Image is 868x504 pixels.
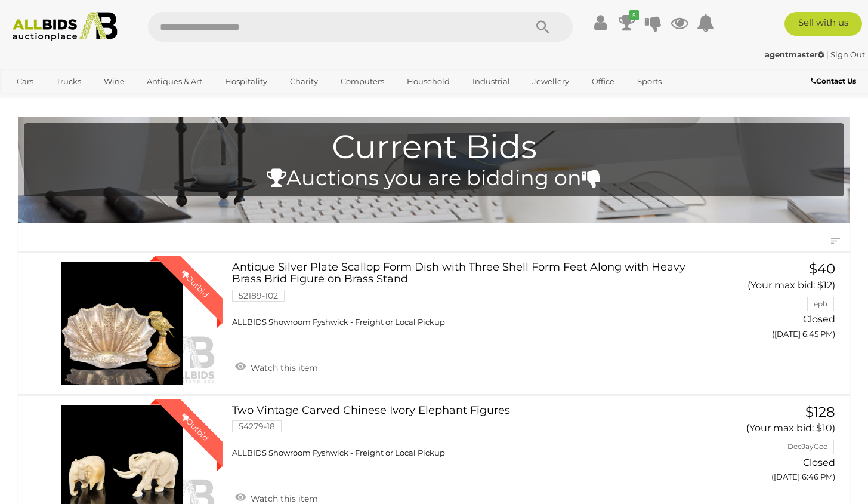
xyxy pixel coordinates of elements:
[27,262,217,385] a: Outbid
[217,72,275,91] a: Hospitality
[721,262,839,345] a: $40 (Your max bid: $12) eph Closed ([DATE] 6:45 PM)
[784,12,863,36] a: Sell with us
[241,405,703,459] a: Two Vintage Carved Chinese Ivory Elephant Figures 54279-18 ALLBIDS Showroom Fyshwick - Freight or...
[30,129,838,165] h1: Current Bids
[48,72,89,91] a: Trucks
[584,72,622,91] a: Office
[629,72,669,91] a: Sports
[241,262,703,327] a: Antique Silver Plate Scallop Form Dish with Three Shell Form Feet Along with Heavy Brass Brid Fig...
[9,72,41,91] a: Cars
[629,10,639,20] i: 5
[465,72,518,91] a: Industrial
[7,12,123,41] img: Allbids.com.au
[826,50,829,59] span: |
[524,72,577,91] a: Jewellery
[811,76,856,85] b: Contact Us
[168,399,223,454] div: Outbid
[168,256,223,311] div: Outbid
[248,493,318,504] span: Watch this item
[805,404,835,420] span: $128
[721,405,839,488] a: $128 (Your max bid: $10) DeeJayGee Closed ([DATE] 6:46 PM)
[248,362,318,373] span: Watch this item
[513,12,573,42] button: Search
[139,72,210,91] a: Antiques & Art
[96,72,132,91] a: Wine
[811,75,859,88] a: Contact Us
[765,50,826,59] a: agentmaster
[765,50,824,59] strong: agentmaster
[9,91,109,111] a: [GEOGRAPHIC_DATA]
[232,358,321,376] a: Watch this item
[30,167,838,190] h4: Auctions you are bidding on
[618,12,636,33] a: 5
[809,260,835,277] span: $40
[333,72,392,91] a: Computers
[282,72,326,91] a: Charity
[830,50,865,59] a: Sign Out
[399,72,458,91] a: Household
